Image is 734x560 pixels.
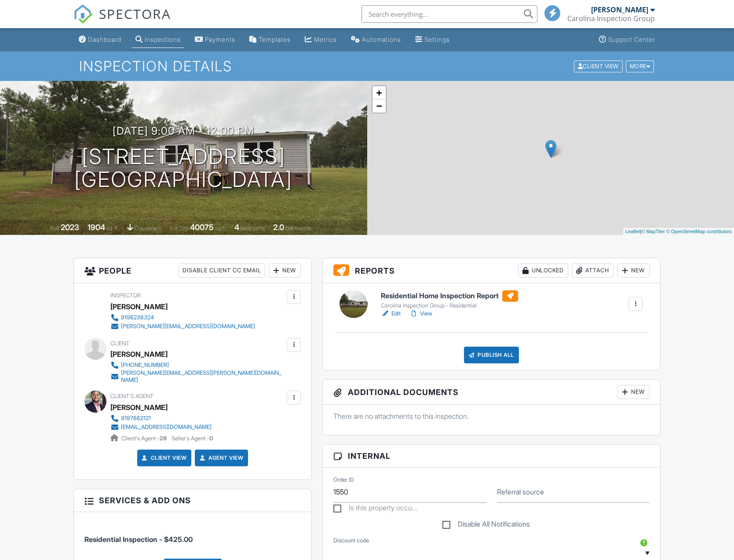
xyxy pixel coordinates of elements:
h3: Additional Documents [323,380,660,405]
label: Order ID [333,476,354,484]
strong: 0 [209,435,213,442]
a: © OpenStreetMap contributors [666,229,732,234]
span: sq. ft. [106,225,119,231]
a: Residential Home Inspection Report Carolina Inspection Group - Residential [381,290,518,310]
span: SPECTORA [99,4,171,23]
span: Residential Inspection - $425.00 [84,535,193,544]
label: Is this property occupied? [333,504,417,515]
div: 2023 [61,223,79,232]
div: New [269,264,301,278]
div: Support Center [608,36,655,43]
div: [PERSON_NAME] [591,5,648,14]
span: Client's Agent - [121,435,168,442]
div: Automations [362,36,401,43]
a: Settings [412,32,453,48]
div: | [623,228,734,235]
div: 9196238324 [121,314,154,321]
div: Unlocked [518,264,568,278]
a: Automations (Basic) [347,32,405,48]
div: Client View [574,60,623,72]
div: Carolina Inspection Group [567,14,655,23]
div: Metrics [314,36,337,43]
div: [PERSON_NAME] [110,300,168,313]
div: New [617,385,650,399]
h3: Reports [323,258,660,283]
div: Attach [572,264,614,278]
span: Inspector [110,292,141,299]
div: Payments [205,36,235,43]
h6: Residential Home Inspection Report [381,290,518,302]
a: SPECTORA [73,12,171,30]
div: Carolina Inspection Group - Residential [381,302,518,309]
label: Referral source [497,487,544,497]
h3: Internal [323,445,660,468]
h1: [STREET_ADDRESS] [GEOGRAPHIC_DATA] [74,145,292,192]
span: Seller's Agent - [172,435,213,442]
a: [PERSON_NAME][EMAIL_ADDRESS][DOMAIN_NAME] [110,322,255,331]
a: Agent View [198,454,243,462]
a: Templates [246,32,294,48]
a: Metrics [301,32,340,48]
label: Disable All Notifications [442,520,530,531]
p: There are no attachments to this inspection. [333,411,650,421]
div: 4 [234,223,239,232]
div: [PERSON_NAME][EMAIL_ADDRESS][DOMAIN_NAME] [121,323,255,330]
div: Publish All [464,347,519,363]
div: 40075 [190,223,214,232]
a: [PHONE_NUMBER] [110,361,285,370]
div: 9197662121 [121,415,151,422]
img: The Best Home Inspection Software - Spectora [73,4,93,24]
a: [EMAIL_ADDRESS][DOMAIN_NAME] [110,423,212,432]
div: Dashboard [88,36,121,43]
a: Inspections [132,32,184,48]
span: Client [110,340,129,347]
div: [PHONE_NUMBER] [121,362,169,369]
a: Payments [191,32,239,48]
h1: Inspection Details [79,59,655,74]
a: Client View [140,454,187,462]
div: Templates [259,36,291,43]
a: Leaflet [625,229,640,234]
h3: [DATE] 9:00 am - 12:00 pm [113,125,254,137]
strong: 29 [160,435,167,442]
a: Dashboard [75,32,125,48]
span: Lot Size [170,225,189,231]
div: More [626,60,654,72]
div: [PERSON_NAME][EMAIL_ADDRESS][PERSON_NAME][DOMAIN_NAME] [121,370,285,384]
a: Support Center [595,32,659,48]
h3: People [74,258,311,283]
span: crawlspace [135,225,162,231]
div: Disable Client CC Email [179,264,265,278]
a: Zoom out [372,99,386,113]
h3: Services & Add ons [74,489,311,512]
span: Client's Agent [110,393,153,399]
div: 2.0 [273,223,284,232]
div: [PERSON_NAME] [110,348,168,361]
a: Zoom in [372,86,386,99]
div: 1904 [88,223,105,232]
a: [PERSON_NAME][EMAIL_ADDRESS][PERSON_NAME][DOMAIN_NAME] [110,370,285,384]
a: Edit [381,309,401,318]
input: Search everything... [362,5,537,23]
a: Client View [573,62,625,69]
span: bedrooms [241,225,265,231]
div: Inspections [145,36,181,43]
label: Discount code [333,537,369,545]
div: Settings [424,36,450,43]
a: 9197662121 [110,414,212,423]
span: Built [50,225,59,231]
a: © MapTiler [641,229,665,234]
span: sq.ft. [215,225,226,231]
li: Service: Residential Inspection [84,519,301,551]
div: New [617,264,650,278]
a: View [409,309,432,318]
a: 9196238324 [110,313,255,322]
a: [PERSON_NAME] [110,401,168,414]
span: bathrooms [285,225,310,231]
div: [EMAIL_ADDRESS][DOMAIN_NAME] [121,424,212,431]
